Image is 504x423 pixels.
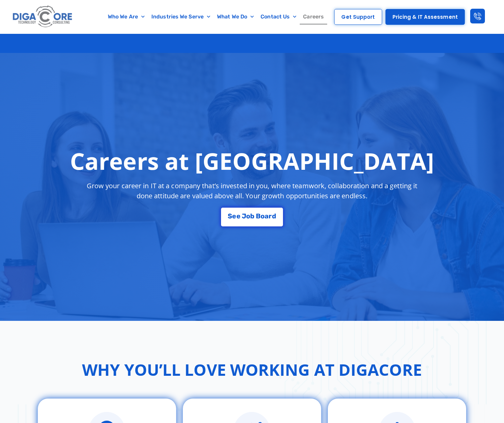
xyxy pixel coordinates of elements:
[70,147,434,174] h1: Careers at [GEOGRAPHIC_DATA]
[214,9,257,24] a: What We Do
[104,9,148,24] a: Who We Are
[385,9,465,25] a: Pricing & IT Assessment
[101,9,331,24] nav: Menu
[221,208,283,226] a: See Job Board
[257,9,300,24] a: Contact Us
[228,213,232,219] span: S
[341,14,375,19] span: Get Support
[242,213,246,219] span: J
[81,181,424,201] p: Grow your career in IT at a company that’s invested in you, where teamwork, collaboration and a g...
[82,358,422,382] h2: Why You’ll Love Working at Digacore
[269,213,272,219] span: r
[265,213,269,219] span: a
[261,213,265,219] span: o
[250,213,255,219] span: b
[392,14,458,19] span: Pricing & IT Assessment
[148,9,214,24] a: Industries We Serve
[236,213,240,219] span: e
[334,9,382,25] a: Get Support
[256,213,261,219] span: B
[246,213,250,219] span: o
[272,213,276,219] span: d
[300,9,327,24] a: Careers
[11,3,75,30] img: Digacore logo 1
[232,213,236,219] span: e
